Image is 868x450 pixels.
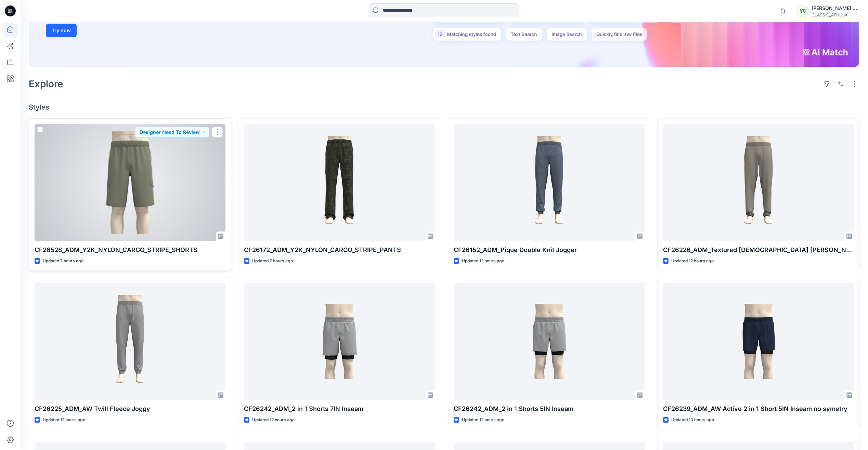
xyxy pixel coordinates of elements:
p: Updated 12 hours ago [43,416,85,424]
p: CF26242_ADM_2 in 1 Shorts 7IN Inseam [244,404,435,414]
a: CF26152_ADM_Pique Double Knit Jogger [454,124,645,241]
p: Updated 12 hours ago [671,258,714,265]
h4: Styles [29,103,860,111]
p: Updated 12 hours ago [462,258,504,265]
p: Updated 12 hours ago [252,416,295,424]
div: [PERSON_NAME] Cfai [812,4,859,12]
p: CF26225_ADM_AW Twill Fleece Joggy [35,404,225,414]
div: CLASSIC_ATHLUX [812,12,859,17]
p: Updated 12 hours ago [462,416,504,424]
a: CF26239_ADM_AW Active 2 in 1 Short 5IN Inseam no symetry [663,283,854,400]
a: CF26226_ADM_Textured French Terry Jogger [663,124,854,241]
a: CF26172_ADM_Y2K_NYLON_CARGO_STRIPE_PANTS [244,124,435,241]
p: CF26226_ADM_Textured [DEMOGRAPHIC_DATA] [PERSON_NAME] [663,245,854,255]
p: Updated 13 hours ago [671,416,714,424]
a: CF26242_ADM_2 in 1 Shorts 5IN Inseam [454,283,645,400]
p: CF26152_ADM_Pique Double Knit Jogger [454,245,645,255]
a: CF26225_ADM_AW Twill Fleece Joggy [35,283,225,400]
p: CF26172_ADM_Y2K_NYLON_CARGO_STRIPE_PANTS [244,245,435,255]
h2: Explore [29,78,63,89]
a: CF26242_ADM_2 in 1 Shorts 7IN Inseam [244,283,435,400]
p: CF26242_ADM_2 in 1 Shorts 5IN Inseam [454,404,645,414]
button: Try now [46,24,77,37]
p: CF26239_ADM_AW Active 2 in 1 Short 5IN Inseam no symetry [663,404,854,414]
p: Updated 7 hours ago [252,258,293,265]
p: CF26528_ADM_Y2K_NYLON_CARGO_STRIPE_SHORTS [35,245,225,255]
p: Updated 7 hours ago [43,258,83,265]
div: YC [796,5,809,17]
a: CF26528_ADM_Y2K_NYLON_CARGO_STRIPE_SHORTS [35,124,225,241]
